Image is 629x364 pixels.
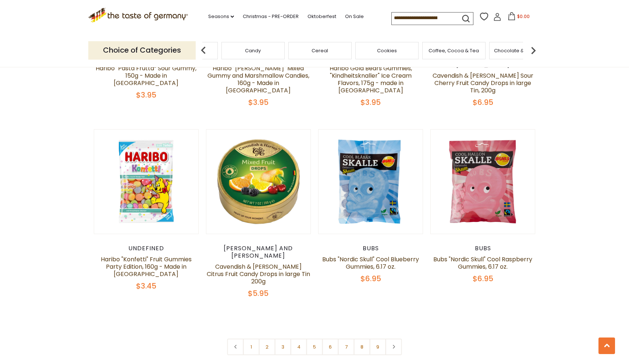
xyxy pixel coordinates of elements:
a: 4 [291,339,307,355]
a: Cereal [312,48,328,53]
a: 3 [275,339,291,355]
div: undefined [94,245,199,252]
div: Bubs [430,245,535,252]
span: $0.00 [517,13,530,20]
a: 6 [322,339,339,355]
a: Coffee, Cocoa & Tea [429,48,479,53]
img: previous arrow [196,43,211,58]
a: On Sale [345,13,364,21]
a: 2 [259,339,276,355]
a: Oktoberfest [308,13,336,21]
div: [PERSON_NAME] and [PERSON_NAME] [430,54,535,68]
a: 1 [243,339,260,355]
span: $5.95 [248,288,269,298]
a: Bubs "Nordic Skull" Cool Blueberry Gummies, 6.17 oz. [322,255,419,271]
img: next arrow [526,43,541,58]
a: Haribo Gold Bears Gummies, "Kindheitsknaller" Ice Cream Flavors, 175g - made in [GEOGRAPHIC_DATA] [330,64,412,95]
img: Haribo "Konfetti" Fruit Gummies Party Edition, 160g - Made in Germany [94,130,198,234]
span: $6.95 [473,273,493,284]
a: Cookies [377,48,397,53]
a: Haribo "Konfetti" Fruit Gummies Party Edition, 160g - Made in [GEOGRAPHIC_DATA] [101,255,192,278]
a: Haribo "[PERSON_NAME]" Mixed Gummy and Marshmallow Candies, 160g - Made in [GEOGRAPHIC_DATA] [207,64,309,95]
span: $6.95 [360,273,381,284]
a: 7 [338,339,355,355]
div: Bubs [318,245,423,252]
a: Christmas - PRE-ORDER [243,13,299,21]
img: Bubs "Nordic Skull" Cool Raspberry Gummies, 6.17 oz. [431,130,535,234]
p: Choice of Categories [88,41,196,59]
span: $6.95 [473,97,493,107]
a: Chocolate & Marzipan [494,48,548,53]
span: $3.95 [360,97,381,107]
img: Cavendish & Harvey Citrus Fruit Candy Drops in large Tin 200g [206,130,310,234]
span: $3.45 [136,281,156,291]
a: Candy [245,48,261,53]
a: Cavendish & [PERSON_NAME] Sour Cherry Fruit Candy Drops in large Tin, 200g [433,71,533,95]
img: Bubs "Nordic Skull" Cool Blueberry Gummies, 6.17 oz. [319,130,423,234]
a: 5 [306,339,323,355]
a: Seasons [208,13,234,21]
a: Cavendish & [PERSON_NAME] Citrus Fruit Candy Drops in large Tin 200g [207,262,310,286]
button: $0.00 [503,12,534,23]
a: Bubs "Nordic Skull" Cool Raspberry Gummies, 6.17 oz. [433,255,532,271]
a: 8 [354,339,370,355]
span: $3.95 [248,97,269,107]
a: 9 [370,339,386,355]
div: [PERSON_NAME] and [PERSON_NAME] [206,245,311,259]
a: Haribo "Pasta Frutta“ Sour Gummy, 150g - Made in [GEOGRAPHIC_DATA] [96,64,196,87]
span: $3.95 [136,90,156,100]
